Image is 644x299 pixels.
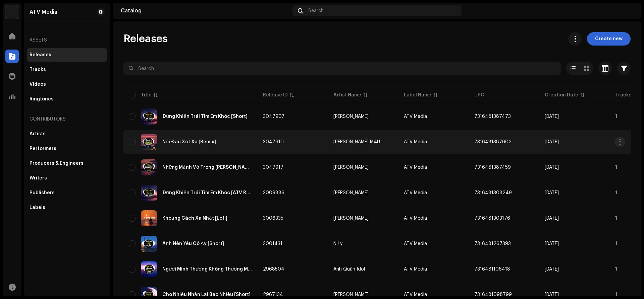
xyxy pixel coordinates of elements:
[263,216,283,221] span: 3006335
[333,114,393,119] span: Chu Thúy Quỳnh
[333,216,393,221] span: Chu Thúy Quỳnh
[30,175,47,181] div: Writers
[545,292,559,297] span: Aug 4, 2025
[333,114,369,119] div: [PERSON_NAME]
[263,267,284,272] span: 2968504
[27,32,107,48] re-a-nav-header: Assets
[333,292,369,297] div: [PERSON_NAME]
[27,63,107,76] re-m-nav-item: Tracks
[404,241,427,246] span: ATV Media
[333,267,393,272] span: Anh Quân Idol
[27,186,107,200] re-m-nav-item: Publishers
[308,8,324,13] span: Search
[30,9,57,15] div: ATV Media
[263,292,283,297] span: 2967134
[333,191,393,195] span: Chu Thúy Quỳnh
[27,127,107,141] re-m-nav-item: Artists
[545,191,559,195] span: Sep 18, 2025
[404,165,427,170] span: ATV Media
[474,241,511,246] span: 7316481267393
[141,236,157,252] img: 8e4f7f00-d36c-4bb4-845a-c45eb9e00edb
[30,146,56,151] div: Performers
[141,159,157,175] img: 82fc8b47-691f-4c5c-a472-cdb623fe0a3c
[474,140,512,144] span: 7316481387602
[474,292,512,297] span: 7316481098799
[404,191,427,195] span: ATV Media
[587,32,631,46] button: Create new
[30,161,84,166] div: Producers & Engineers
[474,114,511,119] span: 7316481387473
[333,292,393,297] span: Thanh Hý
[545,92,578,98] div: Creation Date
[474,216,510,221] span: 7316481303176
[263,241,282,246] span: 3001431
[404,292,427,297] span: ATV Media
[623,5,633,16] img: 618815f5-2fb2-463f-a9cd-a3bbed355700
[333,191,369,195] div: [PERSON_NAME]
[404,216,427,221] span: ATV Media
[141,185,157,201] img: 3783c639-a541-47d3-8526-13d382b05abf
[333,241,393,246] span: N Ly
[474,191,512,195] span: 7316481308249
[545,140,559,144] span: Oct 9, 2025
[27,48,107,62] re-m-nav-item: Releases
[27,201,107,214] re-m-nav-item: Labels
[30,205,45,210] div: Labels
[545,267,559,272] span: Aug 5, 2025
[27,78,107,91] re-m-nav-item: Videos
[595,32,623,46] span: Create new
[27,171,107,185] re-m-nav-item: Writers
[30,190,55,196] div: Publishers
[162,216,227,221] div: Khoảng Cách Xa Nhất [Lofi]
[162,292,251,297] div: Cho Nhiều Nhận Lại Bao Nhiêu [Short]
[545,216,559,221] span: Sep 15, 2025
[162,140,216,144] div: Nỗi Đau Xót Xa [Remix]
[333,241,342,246] div: N Ly
[30,67,46,72] div: Tracks
[333,140,380,144] div: [PERSON_NAME] M4U
[5,5,19,19] img: de0d2825-999c-4937-b35a-9adca56ee094
[162,165,252,170] div: Những Mảnh Vỡ Trong Tim [Remix]
[27,142,107,155] re-m-nav-item: Performers
[333,140,393,144] span: Minh Vương M4U
[474,165,511,170] span: 7316481387459
[162,241,224,246] div: Anh Nên Yêu Cô Ấy [Short]
[30,131,46,137] div: Artists
[333,92,361,98] div: Artist Name
[404,114,427,119] span: ATV Media
[263,140,284,144] span: 3047910
[123,62,561,75] input: Search
[474,267,510,272] span: 7316481106418
[404,92,431,98] div: Label Name
[30,96,54,102] div: Ringtones
[333,165,393,170] span: Lynn Bảo Ngọc
[263,165,283,170] span: 3047917
[162,114,248,119] div: Đừng Khiến Trái Tim Em Khóc [Short]
[404,267,427,272] span: ATV Media
[27,92,107,106] re-m-nav-item: Ringtones
[30,52,51,58] div: Releases
[141,108,157,125] img: 6c103bc4-e3cc-42a0-8caf-c30c17f6d751
[545,114,559,119] span: Oct 9, 2025
[162,191,252,195] div: Đừng Khiến Trái Tim Em Khóc [ATV Remix]
[333,267,365,272] div: Anh Quân Idol
[141,210,157,226] img: 26d8acf3-cbb1-46d0-a45c-ce081acb05b3
[141,134,157,150] img: 652d5e0f-cd5c-4e67-9b4a-234f3a873c37
[333,216,369,221] div: [PERSON_NAME]
[162,267,252,272] div: Người Mình Thương Không Thương Mình [Short]
[263,191,284,195] span: 3009886
[141,92,152,98] div: Title
[27,157,107,170] re-m-nav-item: Producers & Engineers
[27,111,107,127] re-a-nav-header: Contributors
[404,140,427,144] span: ATV Media
[121,8,290,13] div: Catalog
[263,92,288,98] div: Release ID
[263,114,284,119] span: 3047907
[141,261,157,277] img: 40469044-4a07-41a0-b655-403b6cf27d26
[30,82,46,87] div: Videos
[545,165,559,170] span: Oct 9, 2025
[123,32,168,46] span: Releases
[545,241,559,246] span: Sep 9, 2025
